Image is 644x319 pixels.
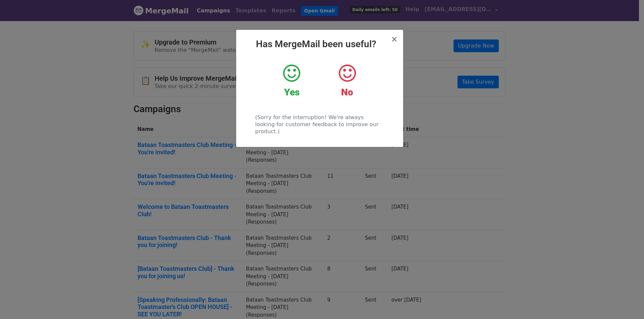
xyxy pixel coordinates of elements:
strong: Yes [284,87,300,98]
p: (Sorry for the interruption! We're always looking for customer feedback to improve our product.) [255,114,384,135]
strong: No [341,87,353,98]
span: × [391,34,397,44]
h2: Has MergeMail been useful? [241,38,398,50]
a: No [324,63,370,98]
button: Close [391,35,397,43]
a: Yes [269,63,314,98]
